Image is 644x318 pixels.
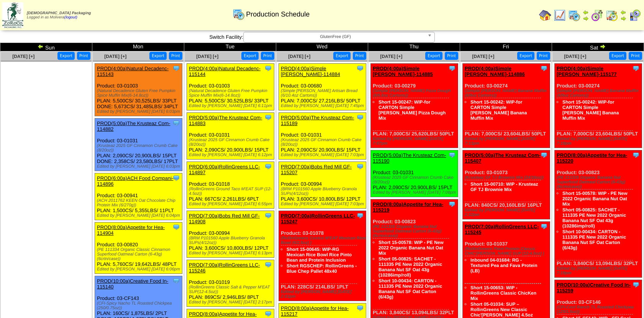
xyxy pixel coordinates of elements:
img: Tooltip [264,212,272,219]
button: Print [629,52,642,60]
div: Product: 03-01031 PLAN: 2,090CS / 20,900LBS / 15PLT [187,113,274,160]
a: PROD(5:00a)The Krusteaz Com-115189 [281,115,354,126]
span: [DATE] [+] [564,54,586,59]
td: Thu [368,43,460,51]
a: [DATE] [+] [380,54,402,59]
a: Short 15-00710: WIP - Krusteaz GF TJ Brownie Mix [470,181,538,192]
div: Product: 03-00274 PLAN: 7,000CS / 23,604LBS / 50PLT [555,64,642,148]
div: Product: 03-00823 PLAN: 3,840CS / 13,094LBS / 32PLT [555,150,642,278]
a: Short 15-00247: WIP-for CARTON Simple [PERSON_NAME] Pizza Dough Mix [379,99,446,121]
div: (RollinGreens Costco M'EAT Mexican Rice Bowl (6/2.5oz) ) [281,236,366,245]
button: Export [425,52,442,60]
td: Tue [184,43,276,51]
a: PROD(5:00a)The Krusteaz Com-114883 [189,115,262,126]
div: (Simple [PERSON_NAME] Pizza Dough (6/9.8oz Cartons)) [373,89,458,98]
img: Tooltip [172,277,180,285]
td: Sat [552,43,644,51]
a: PROD(8:00a)Appetite for Hea-115219 [373,201,443,213]
img: Tooltip [172,119,180,127]
button: Export [57,52,75,60]
div: Edited by [PERSON_NAME] [DATE] 2:01pm [281,290,366,299]
img: Tooltip [632,151,640,159]
img: Tooltip [264,114,272,121]
a: PROD(7:00a)Bobs Red Mill GF-115207 [281,164,352,175]
a: PROD(7:00a)RollinGreens LLC-115245 [465,224,539,235]
div: Product: 03-01031 PLAN: 2,090CS / 20,900LBS / 15PLT [371,150,458,197]
div: Edited by [PERSON_NAME] [DATE] 7:08pm [373,190,458,195]
div: (Krusteaz 2025 GF Cinnamon Crumb Cake (8/20oz)) [97,143,182,153]
img: arrowleft.gif [620,9,626,15]
a: Short 15-00578: WIP - PE New 2022 Organic Banana Nut Oat Mix [562,191,628,207]
button: Export [333,52,351,60]
div: Product: 03-00274 PLAN: 7,000CS / 23,604LBS / 50PLT [463,64,550,148]
div: Edited by [PERSON_NAME] [DATE] 6:55pm [189,202,274,206]
div: Edited by [PERSON_NAME] [DATE] 6:03pm [97,164,182,169]
div: (Krusteaz 2025 GF Cinnamon Crumb Cake (8/20oz)) [281,138,366,147]
div: Product: 03-00820 PLAN: 5,760CS / 19,642LBS / 48PLT [95,222,182,274]
div: Product: 03-01031 PLAN: 2,090CS / 20,900LBS / 15PLT [279,113,366,160]
img: Tooltip [264,310,272,318]
img: calendarinout.gif [606,9,618,21]
a: PROD(4:00a)Simple [PERSON_NAME]-114884 [281,66,340,77]
a: PROD(7:00a)Bobs Red Mill GF-114908 [189,213,260,224]
td: Mon [92,43,184,51]
div: (RollinGreens Ground Taco M'EAT SUP (12-4.5oz)) [189,187,274,196]
a: Short 05-00825: SACHET - 111335 PE New 2022 Organic Banana Nut SF Oat 43g (10286imp/roll) [562,207,626,229]
a: Short 15-00653: WIP - RollinGreens Classic ChicKen Mix [470,285,536,301]
a: (logout) [64,15,77,20]
div: Product: 03-01003 PLAN: 5,500CS / 30,525LBS / 33PLT DONE: 5,673CS / 31,485LBS / 34PLT [95,64,182,116]
div: Edited by [PERSON_NAME] [DATE] 7:45pm [281,104,366,108]
a: PROD(6:00a)ACH Food Compani-114896 [97,175,173,187]
button: Print [537,52,550,60]
a: PROD(4:00a)Simple [PERSON_NAME]-115177 [557,66,617,77]
a: PROD(7:00a)RollinGreens LLC-115247 [281,213,355,224]
a: PROD(4:00a)Simple [PERSON_NAME]-114886 [465,66,525,77]
span: [DATE] [+] [12,54,34,59]
button: Export [241,52,259,60]
span: Production Schedule [246,10,310,18]
button: Print [445,52,458,60]
a: [DATE] [+] [196,54,218,59]
img: Tooltip [540,222,548,230]
div: Edited by [PERSON_NAME] [DATE] 7:19pm [557,137,642,146]
div: (Natural Decadence Gluten Free Pumpkin Spice Muffin Mix(6-14.8oz)) [97,89,182,98]
a: Short 05-00825: SACHET - 111335 PE New 2022 Organic Banana Nut SF Oat 43g (10286imp/roll) [379,256,442,278]
a: [DATE] [+] [104,54,126,59]
img: Tooltip [540,64,548,72]
a: [DATE] [+] [472,54,494,59]
a: Short RGSCHEP: RollinGreens - Blue Chep Pallet 48x40 [287,263,357,274]
div: (Natural Decadence Gluten Free Pumpkin Spice Muffin Mix(6-14.8oz)) [189,89,274,98]
div: Edited by [PERSON_NAME] [DATE] 6:04pm [97,213,182,218]
img: calendarblend.gif [591,9,603,21]
div: Product: 03-01073 PLAN: 840CS / 20,160LBS / 16PLT [463,150,550,219]
a: PROD(4:00a)Natural Decadenc-115143 [97,66,169,77]
div: (Krusteaz 2025 GF Cinnamon Crumb Cake (8/20oz)) [189,138,274,147]
img: calendarprod.gif [568,9,580,21]
a: PROD(7:00a)RollinGreens LLC-115246 [189,262,260,274]
button: Print [77,52,90,60]
img: arrowright.gif [583,15,589,21]
div: (ACH 2011762 KEEN Oat Chocolate Chip Protein Mix (6/270g)) [97,198,182,208]
a: PROD(8:00a)Appetite for Hea-115220 [557,152,627,164]
img: Tooltip [356,212,364,219]
a: Short 15-00242: WIP-for CARTON Simple [PERSON_NAME] Banana Muffin Mix [562,99,619,121]
div: (RollinGreens Plant Protein Classic CHIC'[PERSON_NAME] SUP (12-4.5oz) ) [465,247,550,256]
div: (Simple [PERSON_NAME] Banana Muffin (6/9oz Cartons)) [557,89,642,98]
img: calendarcustomer.gif [629,9,641,21]
button: Export [609,52,626,60]
img: Tooltip [356,163,364,170]
div: Edited by [PERSON_NAME] [DATE] 7:03pm [281,202,366,206]
img: Tooltip [264,163,272,170]
td: Fri [460,43,552,51]
img: Tooltip [448,151,456,159]
div: (CFI-Spicy Nacho TL Roasted Chickpea (250/0.75oz)) [97,301,182,310]
img: Tooltip [264,64,272,72]
img: arrowright.gif [620,15,626,21]
div: (PE 111335 Organic Banana Nut Superfood Oatmeal Carton (6-43g)(6crtn/case)) [557,175,642,189]
div: Product: 03-01018 PLAN: 667CS / 2,261LBS / 6PLT [187,162,274,209]
div: Edited by [PERSON_NAME] [DATE] 2:17pm [189,300,274,305]
div: Edited by [PERSON_NAME] [DATE] 2:12pm [465,208,550,217]
a: PROD(8:00a)Appetite for Hea-114904 [97,224,165,236]
div: Edited by [PERSON_NAME] [DATE] 6:11pm [189,104,274,108]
